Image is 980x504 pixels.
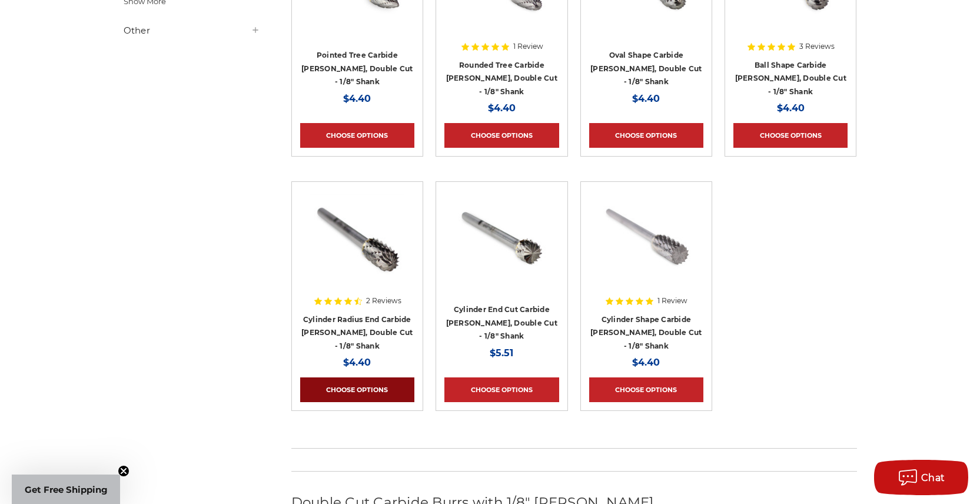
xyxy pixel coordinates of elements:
[921,472,945,483] span: Chat
[343,93,371,104] span: $4.40
[488,102,516,114] span: $4.40
[733,123,848,148] a: Choose Options
[446,61,557,96] a: Rounded Tree Carbide [PERSON_NAME], Double Cut - 1/8" Shank
[589,123,703,148] a: Choose Options
[735,61,846,96] a: Ball Shape Carbide [PERSON_NAME], Double Cut - 1/8" Shank
[490,347,513,359] span: $5.51
[599,190,693,284] img: CBSA-51D cylinder shape carbide burr 1/8" shank
[589,377,703,402] a: Choose Options
[632,357,660,368] span: $4.40
[300,123,414,148] a: Choose Options
[589,190,703,304] a: CBSA-51D cylinder shape carbide burr 1/8" shank
[632,93,660,104] span: $4.40
[444,377,559,402] a: Choose Options
[12,475,120,504] div: Get Free ShippingClose teaser
[444,123,559,148] a: Choose Options
[301,51,413,86] a: Pointed Tree Carbide [PERSON_NAME], Double Cut - 1/8" Shank
[124,24,260,38] h5: Other
[310,190,404,284] img: CBSC-51D cylinder radius end cut shape carbide burr 1/8" shank
[301,315,413,350] a: Cylinder Radius End Carbide [PERSON_NAME], Double Cut - 1/8" Shank
[25,484,108,495] span: Get Free Shipping
[777,102,805,114] span: $4.40
[300,190,414,304] a: CBSC-51D cylinder radius end cut shape carbide burr 1/8" shank
[454,190,549,284] img: double cut 1/8 inch shank cylinder carbide burr
[343,357,371,368] span: $4.40
[446,305,557,340] a: Cylinder End Cut Carbide [PERSON_NAME], Double Cut - 1/8" Shank
[300,377,414,402] a: Choose Options
[590,51,702,86] a: Oval Shape Carbide [PERSON_NAME], Double Cut - 1/8" Shank
[874,460,968,495] button: Chat
[444,190,559,304] a: double cut 1/8 inch shank cylinder carbide burr
[590,315,702,350] a: Cylinder Shape Carbide [PERSON_NAME], Double Cut - 1/8" Shank
[118,465,129,477] button: Close teaser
